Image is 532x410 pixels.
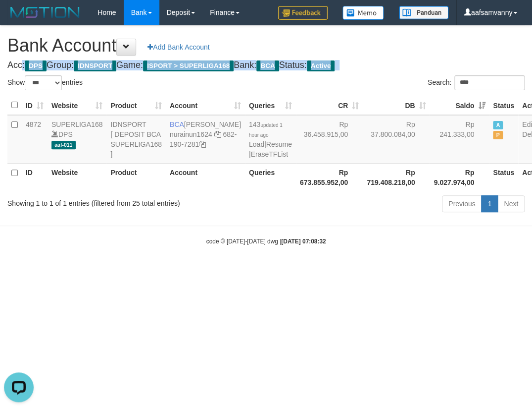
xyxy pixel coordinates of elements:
[497,195,525,212] a: Next
[170,120,184,128] span: BCA
[363,96,430,115] th: DB: activate to sort column ascending
[25,60,47,71] span: DPS
[249,122,283,138] span: updated 1 hour ago
[7,5,83,20] img: MOTION_logo.png
[22,96,48,115] th: ID: activate to sort column ascending
[106,115,166,164] td: IDNSPORT [ DEPOSIT BCA SUPERLIGA168 ]
[296,163,363,191] th: Rp 673.855.952,00
[48,96,107,115] th: Website: activate to sort column ascending
[342,6,384,20] img: Button%20Memo.svg
[74,60,116,71] span: IDNSPORT
[493,131,503,139] span: Paused
[48,163,107,191] th: Website
[249,140,264,148] a: Load
[245,96,296,115] th: Queries: activate to sort column ascending
[141,39,216,56] a: Add Bank Account
[7,36,525,56] h1: Bank Account
[22,163,48,191] th: ID
[430,96,489,115] th: Saldo: activate to sort column ascending
[170,130,212,138] a: nurainun1624
[25,75,62,90] select: Showentries
[22,115,48,164] td: 4872
[442,195,482,212] a: Previous
[7,60,525,70] h4: Acc: Group: Game: Bank: Status:
[245,163,296,191] th: Queries
[489,163,518,191] th: Status
[281,238,326,245] strong: [DATE] 07:08:32
[430,163,489,191] th: Rp 9.027.974,00
[106,163,166,191] th: Product
[307,60,335,71] span: Active
[106,96,166,115] th: Product: activate to sort column ascending
[250,150,288,158] a: EraseTFList
[481,195,498,212] a: 1
[296,96,363,115] th: CR: activate to sort column ascending
[249,120,283,138] span: 143
[7,194,214,208] div: Showing 1 to 1 of 1 entries (filtered from 25 total entries)
[428,75,525,90] label: Search:
[4,4,34,34] button: Open LiveChat chat widget
[214,130,221,138] a: Copy nurainun1624 to clipboard
[166,163,245,191] th: Account
[266,140,292,148] a: Resume
[363,163,430,191] th: Rp 719.408.218,00
[7,75,83,90] label: Show entries
[143,60,234,71] span: ISPORT > SUPERLIGA168
[166,115,245,164] td: [PERSON_NAME] 682-190-7281
[256,60,279,71] span: BCA
[399,6,448,19] img: panduan.png
[430,115,489,164] td: Rp 241.333,00
[489,96,518,115] th: Status
[493,121,503,129] span: Active
[51,120,103,128] a: SUPERLIGA168
[166,96,245,115] th: Account: activate to sort column ascending
[296,115,363,164] td: Rp 36.458.915,00
[278,6,328,20] img: Feedback.jpg
[249,120,292,158] span: | |
[206,238,326,245] small: code © [DATE]-[DATE] dwg |
[454,75,525,90] input: Search:
[363,115,430,164] td: Rp 37.800.084,00
[51,141,76,149] span: aaf-011
[199,140,206,148] a: Copy 6821907281 to clipboard
[48,115,107,164] td: DPS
